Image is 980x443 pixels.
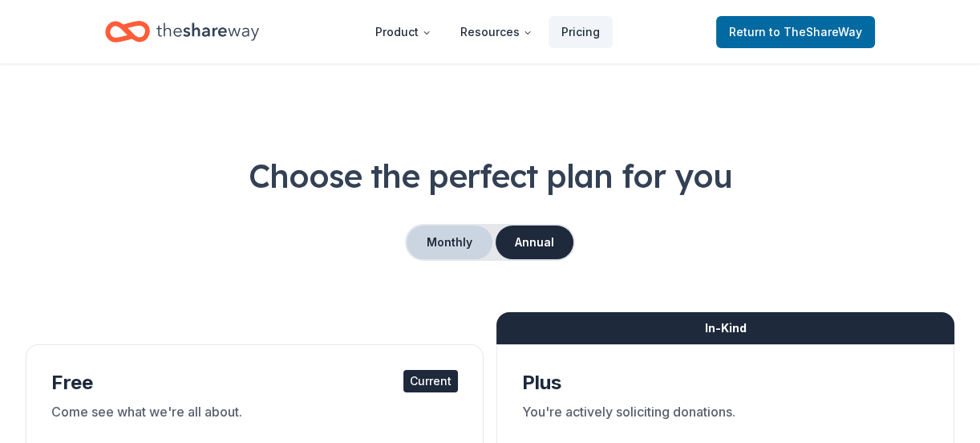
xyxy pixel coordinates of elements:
button: Resources [447,16,545,48]
div: In-Kind [496,312,954,344]
div: Current [403,370,458,392]
nav: Main [362,13,613,51]
button: Monthly [407,226,492,259]
a: Pricing [549,16,613,48]
a: Home [105,13,259,51]
button: Annual [496,226,573,259]
a: Returnto TheShareWay [716,16,875,48]
h1: Choose the perfect plan for you [26,153,954,198]
button: Product [362,16,444,48]
div: Free [51,370,458,396]
span: to TheShareWay [769,25,862,39]
div: Plus [522,370,929,396]
span: Return [729,22,862,42]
